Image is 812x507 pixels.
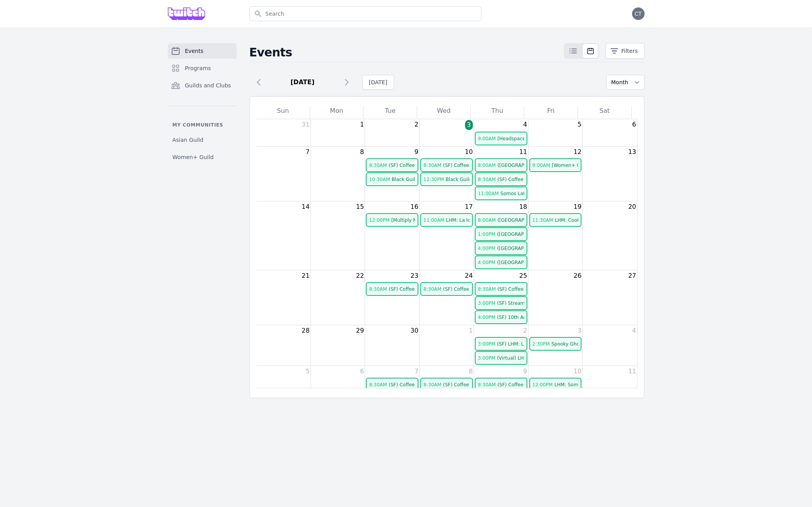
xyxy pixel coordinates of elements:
[497,315,660,320] span: (SF) 10th Anniversary TwitchCon + Latin Heritage Month Happy Hour
[522,366,528,377] span: 9
[359,147,365,158] span: 8
[573,366,582,377] span: 10
[627,201,637,212] span: 20
[573,201,582,212] span: 19
[497,301,719,306] span: (SF) Streamer Panel: A Decade of TwitchCon: Celebrating Creators and Their Streamer Journey
[573,147,582,158] span: 12
[168,60,237,76] a: Programs
[168,7,205,20] img: Grove
[173,136,203,144] span: Asian Guild
[552,163,793,168] span: [Women+ Guild x Parents Guild] Caring for the Caregiver: Sustaining Yourself While Supporting Others
[168,78,237,93] a: Guilds and Clubs
[478,136,496,141] span: 9:00am
[500,191,584,196] span: Somos LatAm [DATE] Guild Meeting
[168,133,237,147] a: Asian Guild
[168,43,237,164] nav: Sidebar
[497,246,631,251] span: ([GEOGRAPHIC_DATA]) Latin Heritage Month Happy Hour
[301,201,310,212] span: 14
[498,217,631,223] span: ([GEOGRAPHIC_DATA]) Latin Heritage Month Happy Hour
[437,107,451,114] span: Wed
[249,45,564,60] h2: Events
[532,341,550,347] span: 2:30pm
[385,107,395,114] span: Tue
[627,147,637,158] span: 13
[185,81,231,89] span: Guilds and Clubs
[369,286,387,292] span: 8:30am
[362,75,394,90] button: [DATE]
[355,201,365,212] span: 15
[478,341,496,347] span: 3:00pm
[498,136,589,141] span: [Headspace] Navigating Difficult Times
[478,217,496,223] span: 8:00am
[446,217,517,223] span: LHM: La Identidad Virtual Tour
[478,301,496,306] span: 3:00pm
[497,355,615,361] span: (Virtual) LHM: [PERSON_NAME] Painting Workshop
[468,325,474,336] span: 1
[443,382,592,387] span: (SF) Coffee Movement Pop-up (Tues - Thurs) - 8:30AM - 2:30PM
[369,163,387,168] span: 8:30am
[468,366,474,377] span: 8
[305,147,311,158] span: 7
[173,153,214,161] span: Women+ Guild
[392,177,461,182] span: Black Guild Informal Hangout
[532,163,550,168] span: 9:00am
[518,147,528,158] span: 11
[414,147,419,158] span: 9
[478,315,496,320] span: 4:00pm
[168,122,237,128] p: My communities
[355,325,365,336] span: 29
[410,325,419,336] span: 30
[464,147,473,158] span: 10
[551,341,635,347] span: Spooky Ghosties Workshop (virtual)
[522,119,528,130] span: 4
[414,366,419,377] span: 7
[249,6,481,21] input: Search
[605,43,645,59] button: Filters
[305,366,311,377] span: 5
[555,217,653,223] span: LHM: Cooking Stream ft. [PERSON_NAME]
[573,270,582,281] span: 26
[359,366,365,377] span: 6
[443,286,592,292] span: (SF) Coffee Movement Pop-up (Tues - Thurs) - 8:30AM - 2:30PM
[599,107,610,114] span: Sat
[410,201,419,212] span: 16
[577,325,582,336] span: 3
[389,163,537,168] span: (SF) Coffee Movement Pop-up (Tues - Thurs) - 8:30AM - 2:30PM
[498,163,618,168] span: ([GEOGRAPHIC_DATA]) London Community MeetUp
[168,43,237,59] a: Events
[414,119,419,130] span: 2
[330,107,343,114] span: Mon
[446,177,492,182] span: Black Guild Monthly
[491,107,503,114] span: Thu
[464,270,473,281] span: 24
[185,47,203,55] span: Events
[577,119,582,130] span: 5
[632,7,645,20] button: CT
[410,270,419,281] span: 23
[389,286,537,292] span: (SF) Coffee Movement Pop-up (Tues - Thurs) - 8:30AM - 2:30PM
[478,382,496,387] span: 8:30am
[423,382,441,387] span: 8:30am
[465,120,473,130] span: 3
[443,163,592,168] span: (SF) Coffee Movement Pop-up (Tues - Thurs) - 8:30AM - 2:30PM
[369,382,387,387] span: 8:30am
[389,382,537,387] span: (SF) Coffee Movement Pop-up (Tues - Thurs) - 8:30AM - 2:30PM
[423,177,444,182] span: 12:30pm
[271,78,334,87] span: [DATE]
[168,150,237,164] a: Women+ Guild
[547,107,554,114] span: Fri
[359,119,365,130] span: 1
[631,119,637,130] span: 6
[518,201,528,212] span: 18
[301,119,310,130] span: 31
[627,366,637,377] span: 11
[355,270,365,281] span: 22
[522,325,528,336] span: 2
[185,64,211,72] span: Programs
[301,270,310,281] span: 21
[498,382,646,387] span: (SF) Coffee Movement Pop-up (Tues - Thurs) - 8:30AM - 2:30PM
[497,341,602,347] span: (SF) LHM: Llama Ceramic Painting Workshop
[478,163,496,168] span: 8:00am
[478,246,496,251] span: 4:00pm
[423,217,444,223] span: 11:00am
